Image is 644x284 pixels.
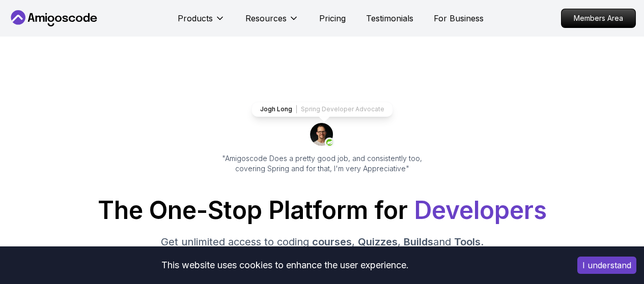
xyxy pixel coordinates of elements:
h1: The One-Stop Platform for [8,198,636,223]
p: Jogh Long [260,105,292,113]
span: Developers [414,195,547,225]
p: Members Area [562,9,635,27]
button: Resources [245,12,299,33]
p: Get unlimited access to coding , , and . Start your journey or level up your career with Amigosco... [151,235,493,263]
button: Accept cookies [577,257,636,274]
a: For Business [434,12,484,24]
span: Tools [454,236,481,248]
p: Spring Developer Advocate [301,105,384,113]
p: Resources [245,12,287,24]
img: josh long [310,123,334,147]
button: Products [178,12,225,33]
a: Pricing [319,12,346,24]
span: Builds [404,236,433,248]
a: Members Area [561,9,636,28]
p: "Amigoscode Does a pretty good job, and consistently too, covering Spring and for that, I'm very ... [208,153,436,174]
div: This website uses cookies to enhance the user experience. [8,254,562,276]
p: Products [178,12,213,24]
span: courses [312,236,352,248]
span: Quizzes [358,236,398,248]
a: Testimonials [366,12,413,24]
